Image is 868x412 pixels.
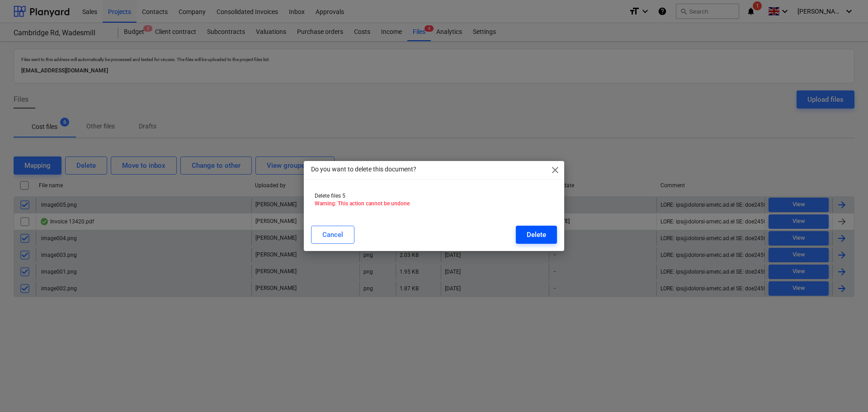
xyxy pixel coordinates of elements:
span: close [550,165,561,175]
button: Delete [516,226,557,244]
button: Cancel [311,226,354,244]
p: Delete files 5 [315,192,553,200]
div: Delete [527,229,546,241]
div: Cancel [322,229,343,241]
iframe: Chat Widget [823,369,868,412]
p: Warning: This action cannot be undone [315,200,553,208]
p: Do you want to delete this document? [311,165,416,174]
